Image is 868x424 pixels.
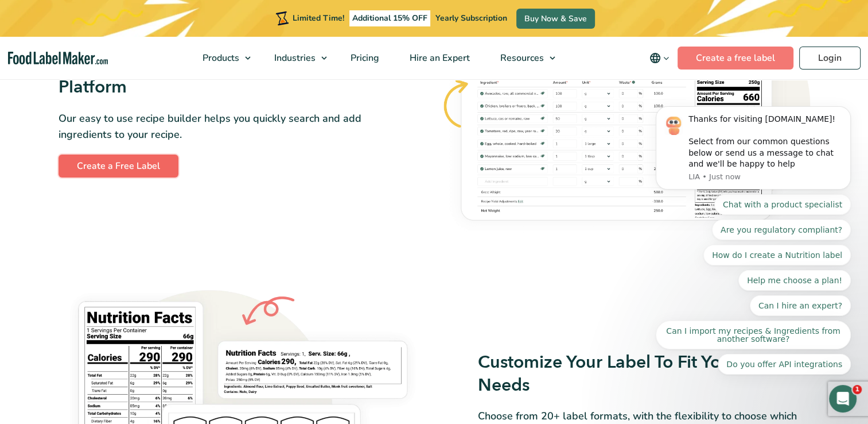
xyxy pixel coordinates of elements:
[59,110,391,144] p: Our easy to use recipe builder helps you quickly search and add ingredients to your recipe.
[395,37,482,79] a: Hire an Expert
[271,52,317,64] span: Industries
[347,52,380,64] span: Pricing
[188,37,256,79] a: Products
[829,385,857,413] iframe: Intercom live chat
[406,52,471,64] span: Hire an Expert
[336,37,392,79] a: Pricing
[59,53,391,99] h3: Easily Create Recipes With Our Intuitive Platform
[293,13,344,24] span: Limited Time!
[497,52,545,64] span: Resources
[199,52,240,64] span: Products
[853,385,862,394] span: 1
[435,13,507,24] span: Yearly Subscription
[485,37,561,79] a: Resources
[516,9,595,29] a: Buy Now & Save
[59,155,178,178] a: Create a Free Label
[259,37,333,79] a: Industries
[349,10,430,26] span: Additional 15% OFF
[478,351,810,396] h3: Customize Your Label To Fit Your Market Needs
